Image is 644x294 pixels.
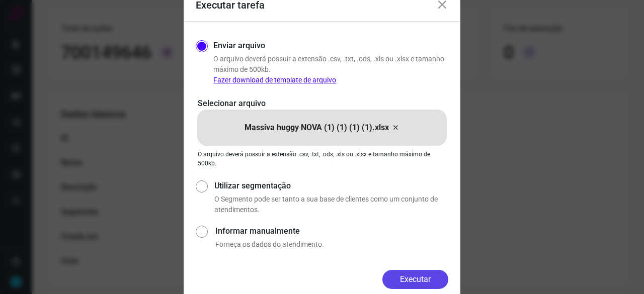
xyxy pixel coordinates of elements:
[213,76,336,84] a: Fazer download de template de arquivo
[215,225,448,237] label: Informar manualmente
[215,239,448,250] p: Forneça os dados do atendimento.
[198,97,446,110] p: Selecionar arquivo
[214,194,448,215] p: O Segmento pode ser tanto a sua base de clientes como um conjunto de atendimentos.
[213,40,265,52] label: Enviar arquivo
[382,270,448,289] button: Executar
[245,122,389,134] p: Massiva huggy NOVA (1) (1) (1) (1).xlsx
[213,54,448,85] p: O arquivo deverá possuir a extensão .csv, .txt, .ods, .xls ou .xlsx e tamanho máximo de 500kb.
[214,180,448,192] label: Utilizar segmentação
[198,150,446,168] p: O arquivo deverá possuir a extensão .csv, .txt, .ods, .xls ou .xlsx e tamanho máximo de 500kb.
